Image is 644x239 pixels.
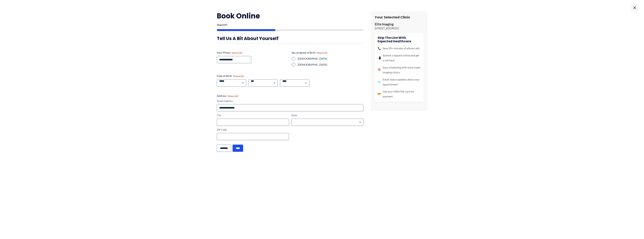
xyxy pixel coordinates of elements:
[378,92,381,96] span: 💳
[217,24,363,26] p: Step of
[317,51,327,54] span: (Required)
[291,114,363,117] label: State
[378,68,381,72] span: 📅
[298,57,363,61] label: [DEMOGRAPHIC_DATA]
[378,46,421,51] li: Save 20+ minutes of phone calls
[375,27,424,30] p: [STREET_ADDRESS]
[217,114,289,117] label: City
[378,55,381,60] span: 📲
[217,51,289,55] label: Your Phone
[378,77,421,87] li: Email status updates about your appointment
[217,99,363,103] label: Street Address
[222,23,223,26] span: 2
[228,95,238,97] span: (Required)
[292,51,327,55] legend: Sex assigned at Birth
[378,53,421,63] li: Submit a request online and get a call back
[233,75,244,77] span: (Required)
[217,36,363,41] h3: Tell us a bit about yourself
[375,15,424,19] h3: Your Selected Clinic
[378,65,421,75] li: Easy scheduling with most major imaging clinics
[232,51,242,54] span: (Required)
[378,46,381,51] span: 📞
[375,22,424,27] p: Elite Imaging
[226,23,227,26] span: 5
[298,63,363,67] label: [DEMOGRAPHIC_DATA]
[631,4,638,11] span: ×
[217,94,238,98] legend: Address
[378,36,421,43] h4: Skip the line with Expected Healthcare
[217,74,244,78] legend: Date of Birth
[217,128,289,132] label: ZIP Code
[378,80,381,84] span: 📧
[217,11,363,20] h2: Book Online
[378,89,421,99] li: Use your HSA/FSA card for payment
